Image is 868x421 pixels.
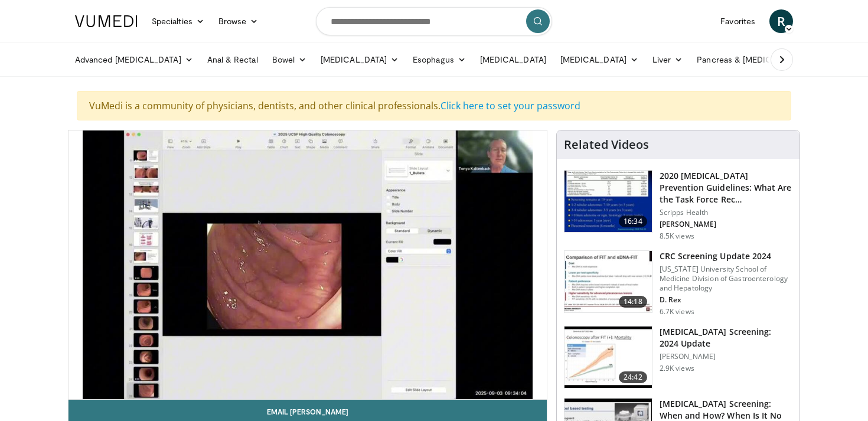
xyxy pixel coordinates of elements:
img: VuMedi Logo [75,15,138,27]
a: [MEDICAL_DATA] [314,48,406,71]
p: [US_STATE] University School of Medicine Division of Gastroenterology and Hepatology [660,265,792,293]
h3: CRC Screening Update 2024 [660,250,792,262]
div: VuMedi is a community of physicians, dentists, and other clinical professionals. [77,91,791,120]
a: Pancreas & [MEDICAL_DATA] [690,48,828,71]
span: 24:42 [619,371,647,383]
img: 91500494-a7c6-4302-a3df-6280f031e251.150x105_q85_crop-smart_upscale.jpg [564,251,652,312]
h4: Related Videos [564,138,649,152]
p: 8.5K views [660,231,694,241]
h3: [MEDICAL_DATA] Screening: 2024 Update [660,326,792,350]
p: 2.9K views [660,364,694,373]
a: Esophagus [406,48,473,71]
a: 14:18 CRC Screening Update 2024 [US_STATE] University School of Medicine Division of Gastroentero... [564,250,792,316]
img: 1ac37fbe-7b52-4c81-8c6c-a0dd688d0102.150x105_q85_crop-smart_upscale.jpg [564,171,652,232]
a: [MEDICAL_DATA] [473,48,553,71]
p: Scripps Health [660,208,792,217]
input: Search topics, interventions [316,7,552,35]
span: 16:34 [619,216,647,227]
p: D. Rex [660,295,792,305]
a: Favorites [713,9,762,33]
p: 6.7K views [660,307,694,316]
a: 24:42 [MEDICAL_DATA] Screening: 2024 Update [PERSON_NAME] 2.9K views [564,326,792,389]
a: Anal & Rectal [200,48,265,71]
h3: 2020 [MEDICAL_DATA] Prevention Guidelines: What Are the Task Force Rec… [660,170,792,205]
a: Browse [211,9,266,33]
a: Liver [645,48,690,71]
a: 16:34 2020 [MEDICAL_DATA] Prevention Guidelines: What Are the Task Force Rec… Scripps Health [PER... [564,170,792,241]
p: [PERSON_NAME] [660,220,792,229]
a: R [769,9,793,33]
span: 14:18 [619,296,647,308]
p: [PERSON_NAME] [660,352,792,361]
a: [MEDICAL_DATA] [553,48,645,71]
a: Click here to set your password [440,99,580,112]
img: ac114b1b-ca58-43de-a309-898d644626b7.150x105_q85_crop-smart_upscale.jpg [564,327,652,388]
video-js: Video Player [68,130,547,400]
a: Bowel [265,48,314,71]
a: Advanced [MEDICAL_DATA] [68,48,200,71]
a: Specialties [145,9,211,33]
